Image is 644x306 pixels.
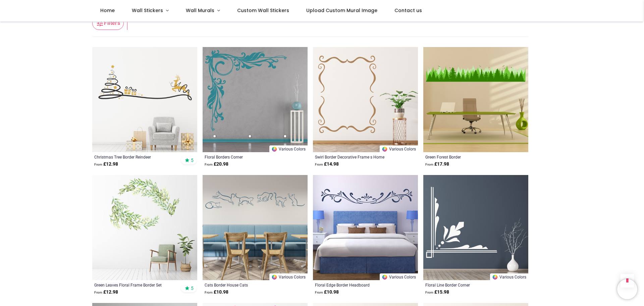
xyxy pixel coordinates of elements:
[315,291,323,294] span: From
[382,274,388,280] img: Color Wheel
[205,289,228,296] strong: £ 10.98
[205,161,228,168] strong: £ 20.98
[205,291,213,294] span: From
[394,7,422,14] span: Contact us
[315,289,339,296] strong: £ 10.98
[315,161,339,168] strong: £ 14.98
[313,47,418,152] img: Swirl Border Decorative Frame Wall Stickers Home Border Decor Art Decals
[423,47,528,152] img: Green Forest Border Wall Sticker
[203,175,308,280] img: Cats Border House Cats Wall Sticker
[425,154,506,160] a: Green Forest Border
[132,7,163,14] span: Wall Stickers
[425,163,433,166] span: From
[269,145,308,152] a: Various Colors
[92,175,197,280] img: Green Leaves Floral Frame Border Wall Sticker Set
[271,274,277,280] img: Color Wheel
[380,273,418,280] a: Various Colors
[315,154,396,160] a: Swirl Border Decorative Frame s Home Border Decor Art s
[94,154,175,160] a: Christmas Tree Border Reindeer
[315,282,396,288] a: Floral Edge Border Headboard
[94,163,102,166] span: From
[269,273,308,280] a: Various Colors
[425,282,506,288] a: Floral Line Border Corner
[423,175,528,280] img: Floral Line Border Corner Wall Sticker
[490,273,528,280] a: Various Colors
[617,279,637,299] iframe: Brevo live chat
[94,282,175,288] a: Green Leaves Floral Frame Border Set
[271,146,277,152] img: Color Wheel
[203,47,308,152] img: Floral Borders Corner Wall Sticker
[492,274,498,280] img: Color Wheel
[186,7,214,14] span: Wall Murals
[380,145,418,152] a: Various Colors
[315,163,323,166] span: From
[237,7,289,14] span: Custom Wall Stickers
[94,161,118,168] strong: £ 12.98
[313,175,418,280] img: Floral Edge Border Headboard Wall Sticker
[306,7,377,14] span: Upload Custom Mural Image
[205,154,285,160] a: Floral Borders Corner
[92,16,124,30] button: Filters
[191,157,194,163] span: 5
[191,285,194,291] span: 5
[94,289,118,296] strong: £ 12.98
[425,291,433,294] span: From
[425,161,449,168] strong: £ 17.98
[205,282,285,288] a: Cats Border House Cats
[94,291,102,294] span: From
[205,163,213,166] span: From
[100,7,115,14] span: Home
[425,289,449,296] strong: £ 15.98
[92,47,197,152] img: Christmas Tree Border Reindeer Wall Sticker
[382,146,388,152] img: Color Wheel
